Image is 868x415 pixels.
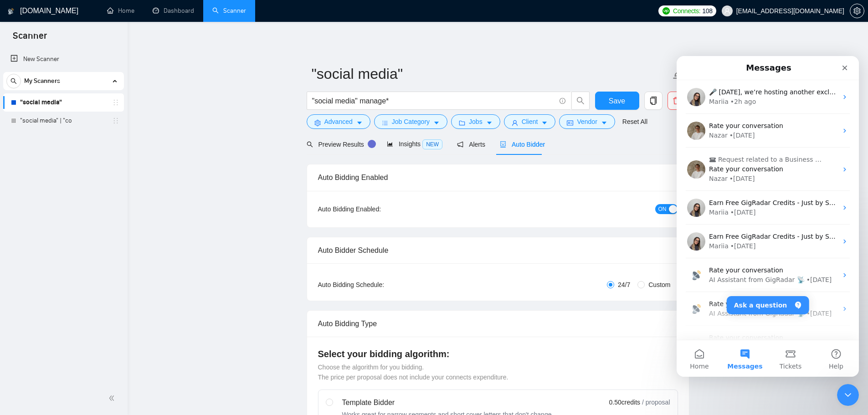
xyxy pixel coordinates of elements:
[837,384,859,406] iframe: Intercom live chat
[571,92,590,110] button: search
[108,394,118,403] span: double-left
[342,397,554,408] div: Template Bidder
[3,50,124,68] li: New Scanner
[318,204,438,214] div: Auto Bidding Enabled:
[307,114,370,129] button: settingAdvancedcaret-down
[307,141,313,148] span: search
[112,117,119,124] span: holder
[644,92,663,110] button: copy
[457,141,463,148] span: notification
[318,364,508,381] span: Choose the algorithm for you bidding. The price per proposal does not include your connects expen...
[3,72,124,130] li: My Scanners
[457,141,485,148] span: Alerts
[673,68,684,80] span: edit
[6,74,21,88] button: search
[663,7,670,15] img: upwork-logo.png
[312,62,671,85] input: Scanner name...
[572,97,589,105] span: search
[20,112,107,130] a: "social media" | "co
[8,4,14,19] img: logo
[512,119,518,126] span: user
[318,164,678,190] div: Auto Bidding Enabled
[500,141,506,148] span: robot
[577,117,597,127] span: Vendor
[504,114,556,129] button: userClientcaret-down
[522,117,538,127] span: Client
[677,56,859,377] iframe: Intercom live chat
[668,92,686,110] button: delete
[560,98,565,104] span: info-circle
[318,237,678,263] div: Auto Bidder Schedule
[559,114,615,129] button: idcardVendorcaret-down
[10,50,117,68] a: New Scanner
[601,119,607,126] span: caret-down
[307,141,372,148] span: Preview Results
[382,119,388,126] span: bars
[614,280,634,290] span: 24/7
[153,7,194,15] a: dashboardDashboard
[387,141,393,147] span: area-chart
[5,29,54,48] span: Scanner
[318,348,678,360] h4: Select your bidding algorithm:
[541,119,548,126] span: caret-down
[486,119,493,126] span: caret-down
[387,140,442,148] span: Insights
[422,139,442,149] span: NEW
[112,99,119,106] span: holder
[850,7,864,15] span: setting
[374,114,447,129] button: barsJob Categorycaret-down
[702,6,712,16] span: 108
[850,7,864,15] a: setting
[318,311,678,337] div: Auto Bidding Type
[645,280,674,290] span: Custom
[500,141,545,148] span: Auto Bidder
[609,95,625,107] span: Save
[314,119,321,126] span: setting
[392,117,430,127] span: Job Category
[7,78,21,84] span: search
[324,117,353,127] span: Advanced
[622,117,647,127] a: Reset All
[356,119,363,126] span: caret-down
[459,119,465,126] span: folder
[368,140,376,148] div: Tooltip anchor
[312,95,555,107] input: Search Freelance Jobs...
[20,93,107,112] a: "social media"
[724,8,730,14] span: user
